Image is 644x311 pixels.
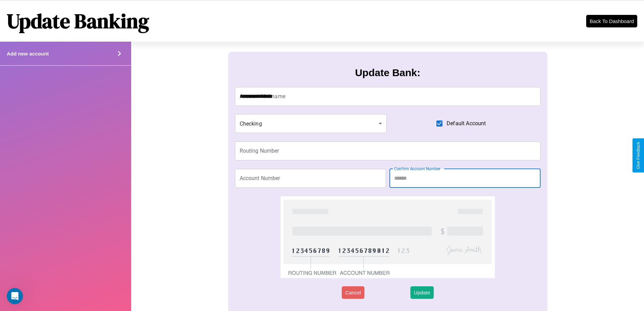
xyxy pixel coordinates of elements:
[394,166,440,172] label: Confirm Account Number
[281,196,495,278] img: check
[355,67,420,79] h3: Update Bank:
[7,288,23,304] iframe: Intercom live chat
[586,15,637,27] button: Back To Dashboard
[636,142,641,169] div: Give Feedback
[235,114,387,133] div: Checking
[342,286,364,299] button: Cancel
[7,51,49,57] h4: Add new account
[410,286,433,299] button: Update
[447,119,486,128] span: Default Account
[7,7,149,35] h1: Update Banking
